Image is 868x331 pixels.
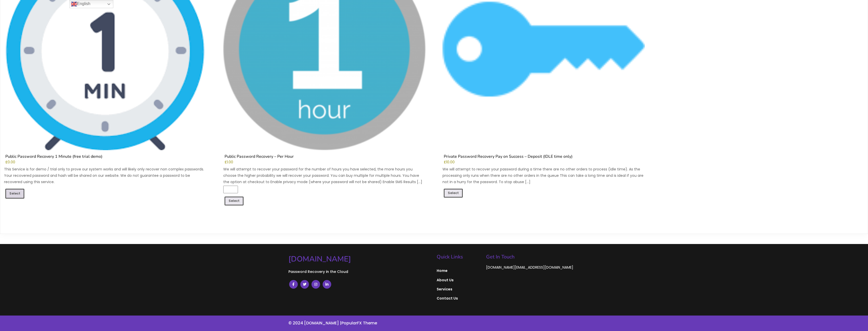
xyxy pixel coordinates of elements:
a: [DOMAIN_NAME][EMAIL_ADDRESS][DOMAIN_NAME] [486,265,573,270]
a: About Us [437,275,481,285]
a: Add to cart: “Public Password Recovery - Per Hour” [225,197,244,205]
bdi: 10.00 [444,160,455,165]
bdi: 0.00 [5,160,15,165]
img: en [71,1,77,7]
h2: Public Password Recovery 1 Minute (free trial demo) [4,154,206,160]
a: [DOMAIN_NAME] [288,254,432,264]
a: Contact Us [437,294,481,303]
h2: Public Password Recovery – Per Hour [223,154,425,160]
h5: Get In Touch [486,254,580,259]
span: £ [444,160,446,165]
a: © 2024 [DOMAIN_NAME] | [288,320,341,326]
span: £ [5,160,8,165]
bdi: 1.00 [225,160,233,165]
input: Product quantity [223,186,238,194]
h2: Private Password Recovery Pay on Success – Deposit (IDLE time only) [442,154,644,160]
p: This Service is for demo / trial only to prove our system works and will likely only recover non ... [4,166,206,185]
p: We will attempt to recover your password for the number of hours you have selected, the more hour... [223,166,425,185]
a: Read more about “Public Password Recovery 1 Minute (free trial demo)” [5,189,24,198]
span: Services [437,287,481,291]
span: About Us [437,278,481,282]
a: Home [437,266,481,275]
h5: Quick Links [437,254,481,259]
p: We will attempt to recover your password during a time there are no other orders to process (idle... [442,166,644,185]
span: Contact Us [437,296,481,301]
a: PopularFX Theme [341,320,377,326]
span: Home [437,268,481,273]
span: £ [225,160,227,165]
a: Services [437,285,481,294]
p: Password Recovery in the Cloud [288,268,432,275]
a: Add to cart: “Private Password Recovery Pay on Success - Deposit (IDLE time only)” [444,189,463,198]
span: [DOMAIN_NAME][EMAIL_ADDRESS][DOMAIN_NAME] [486,265,573,270]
